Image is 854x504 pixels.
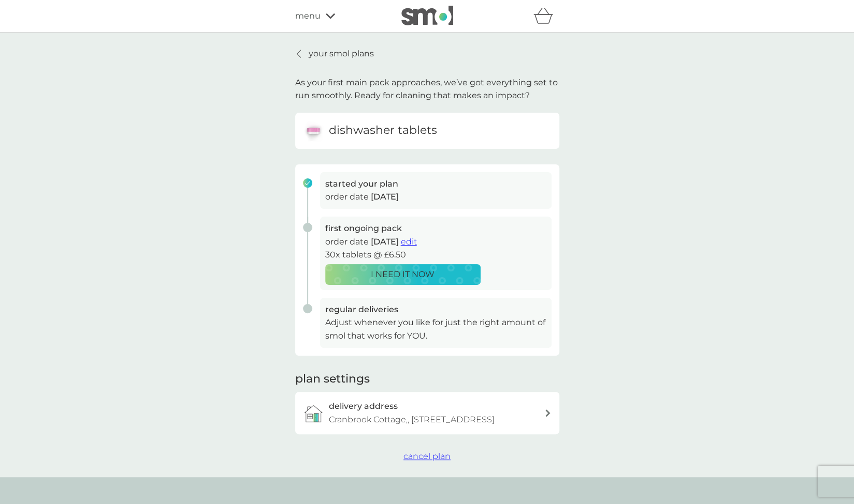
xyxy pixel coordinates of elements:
p: 30x tablets @ £6.50 [325,248,546,262]
span: menu [295,9,321,23]
a: delivery addressCranbrook Cottage,, [STREET_ADDRESS] [295,392,559,434]
p: your smol plans [309,47,374,60]
h3: regular deliveries [325,303,546,316]
span: [DATE] [371,237,399,247]
h3: delivery address [329,400,398,413]
h6: dishwasher tablets [329,123,437,139]
button: I NEED IT NOW [325,264,481,285]
div: basket [533,6,559,26]
button: cancel plan [403,450,451,463]
span: cancel plan [403,451,451,461]
h3: first ongoing pack [325,222,546,235]
p: Adjust whenever you like for just the right amount of smol that works for YOU. [325,316,546,342]
a: your smol plans [295,47,374,60]
h2: plan settings [295,371,370,387]
img: dishwasher tablets [303,120,324,141]
button: edit [401,235,417,249]
p: I NEED IT NOW [371,268,435,281]
p: order date [325,190,546,204]
span: edit [401,237,417,247]
img: smol [401,6,453,25]
p: order date [325,235,546,249]
p: As your first main pack approaches, we’ve got everything set to run smoothly. Ready for cleaning ... [295,76,559,102]
span: [DATE] [371,192,399,202]
h3: started your plan [325,177,546,191]
p: Cranbrook Cottage,, [STREET_ADDRESS] [329,413,495,426]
